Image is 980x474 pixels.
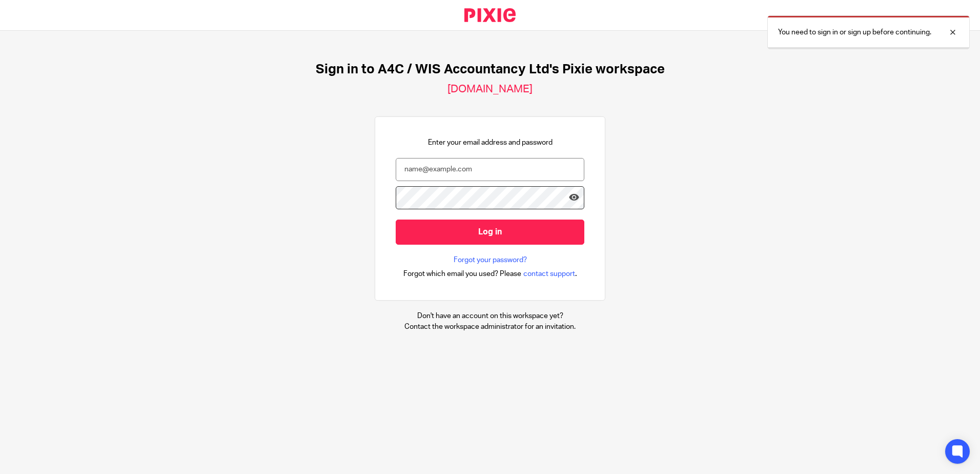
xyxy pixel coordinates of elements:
[404,311,576,321] p: Don't have an account on this workspace yet?
[404,322,576,332] p: Contact the workspace administrator for an invitation.
[396,158,584,181] input: name@example.com
[428,137,553,148] p: Enter your email address and password
[447,83,533,96] h2: [DOMAIN_NAME]
[523,269,575,279] span: contact support
[316,62,665,77] h1: Sign in to A4C / WIS Accountancy Ltd's Pixie workspace
[454,255,527,265] a: Forgot your password?
[403,269,521,279] span: Forgot which email you used? Please
[396,220,584,245] input: Log in
[403,268,577,280] div: .
[778,27,931,37] p: You need to sign in or sign up before continuing.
